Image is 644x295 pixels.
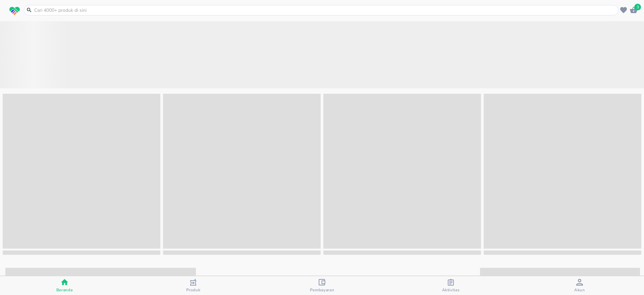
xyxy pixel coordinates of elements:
[56,287,73,293] span: Beranda
[34,7,617,14] input: Cari 4000+ produk di sini
[386,276,515,295] button: Aktivitas
[258,276,386,295] button: Pembayaran
[442,287,460,293] span: Aktivitas
[310,287,334,293] span: Pembayaran
[129,276,258,295] button: Produk
[515,276,644,295] button: Akun
[574,287,585,293] span: Akun
[186,287,201,293] span: Produk
[634,4,641,10] span: 3
[629,5,639,15] button: 3
[9,7,20,15] img: logo_swiperx_s.bd005f3b.svg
